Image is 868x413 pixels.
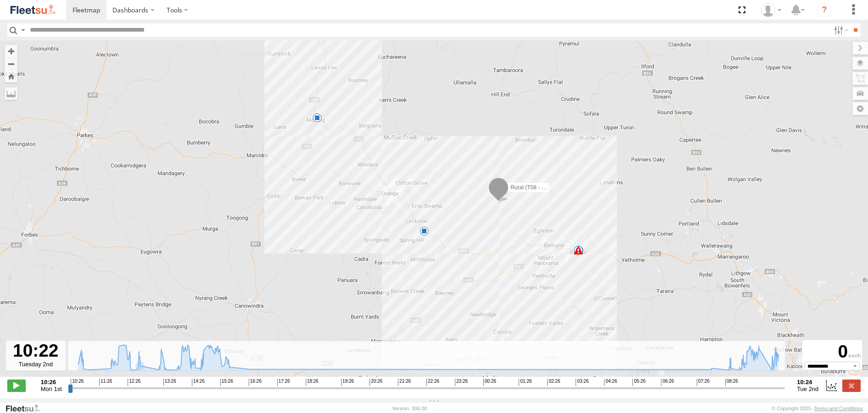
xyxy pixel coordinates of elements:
span: 04:26 [604,379,617,386]
span: 11:26 [99,379,112,386]
span: 02:26 [547,379,560,386]
label: Measure [5,87,17,100]
span: 08:26 [725,379,738,386]
label: Play/Stop [7,380,26,391]
span: Rural (T08 - [PERSON_NAME]) [510,184,588,191]
span: 07:26 [697,379,710,386]
a: Terms and Conditions [814,406,863,411]
span: 01:26 [519,379,532,386]
div: Darren Small [758,3,784,17]
label: Close [842,380,861,391]
span: 12:26 [128,379,140,386]
span: 05:26 [633,379,645,386]
span: 21:26 [398,379,411,386]
span: 10:26 [71,379,84,386]
label: Search Query [19,23,27,37]
span: 13:26 [163,379,176,386]
div: 0 [804,341,861,362]
button: Zoom in [5,45,17,57]
span: 14:26 [192,379,205,386]
img: fleetsu-logo-horizontal.svg [9,4,57,16]
label: Search Filter Options [830,23,850,37]
span: 22:26 [426,379,439,386]
span: Mon 1st Sep 2025 [41,385,62,392]
span: 16:26 [249,379,262,386]
a: Visit our Website [5,404,47,413]
span: 23:26 [455,379,468,386]
span: 17:26 [277,379,290,386]
button: Zoom out [5,57,17,70]
span: 03:26 [576,379,588,386]
span: 19:26 [341,379,354,386]
strong: 10:26 [41,379,62,385]
strong: 10:24 [797,379,818,385]
button: Zoom Home [5,70,17,83]
div: Version: 306.00 [392,406,427,411]
span: 06:26 [661,379,674,386]
i: ? [817,3,832,17]
span: 15:26 [220,379,233,386]
span: 20:26 [370,379,382,386]
div: 8 [420,226,429,236]
label: Map Settings [852,102,868,115]
span: 00:26 [483,379,496,386]
div: © Copyright 2025 - [772,406,863,411]
span: 18:26 [306,379,319,386]
span: Tue 2nd Sep 2025 [797,385,818,392]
